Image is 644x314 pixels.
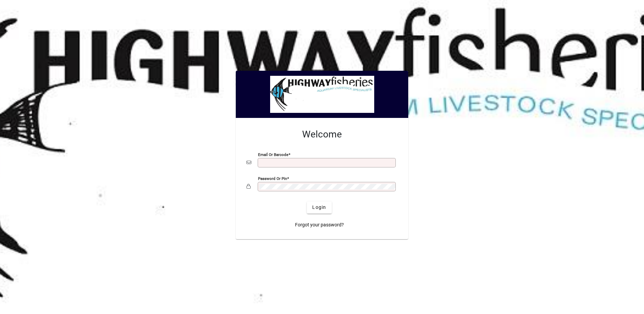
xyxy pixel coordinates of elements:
[258,176,287,181] mat-label: Password or Pin
[247,129,397,140] h2: Welcome
[307,201,331,214] button: Login
[258,152,288,157] mat-label: Email or Barcode
[292,219,347,231] a: Forgot your password?
[312,204,326,211] span: Login
[295,221,344,228] span: Forgot your password?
